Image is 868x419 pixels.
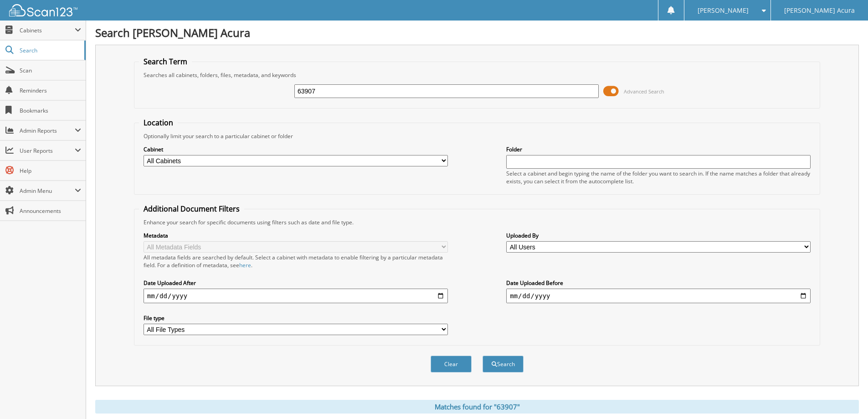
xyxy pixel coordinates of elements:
[506,170,811,185] div: Select a cabinet and begin typing the name of the folder you want to search in. If the name match...
[144,253,448,269] div: All metadata fields are searched by default. Select a cabinet with metadata to enable filtering b...
[95,400,859,414] div: Matches found for "63907"
[784,8,855,13] span: [PERSON_NAME] Acura
[139,118,178,128] legend: Location
[139,57,192,67] legend: Search Term
[506,279,811,287] label: Date Uploaded Before
[483,356,524,372] button: Search
[20,167,81,175] span: Help
[139,204,244,214] legend: Additional Document Filters
[239,261,251,269] a: here
[20,26,75,34] span: Cabinets
[20,187,75,195] span: Admin Menu
[144,279,448,287] label: Date Uploaded After
[506,232,811,239] label: Uploaded By
[144,232,448,239] label: Metadata
[698,8,749,13] span: [PERSON_NAME]
[431,356,472,372] button: Clear
[9,4,77,16] img: scan123-logo-white.svg
[144,145,448,153] label: Cabinet
[20,147,75,155] span: User Reports
[95,25,859,40] h1: Search [PERSON_NAME] Acura
[144,289,448,303] input: start
[20,47,80,54] span: Search
[20,87,81,94] span: Reminders
[139,132,815,140] div: Optionally limit your search to a particular cabinet or folder
[506,145,811,153] label: Folder
[20,207,81,215] span: Announcements
[506,289,811,303] input: end
[20,127,75,134] span: Admin Reports
[144,314,448,322] label: File type
[624,88,664,95] span: Advanced Search
[139,71,815,79] div: Searches all cabinets, folders, files, metadata, and keywords
[139,218,815,226] div: Enhance your search for specific documents using filters such as date and file type.
[20,67,81,74] span: Scan
[20,107,81,114] span: Bookmarks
